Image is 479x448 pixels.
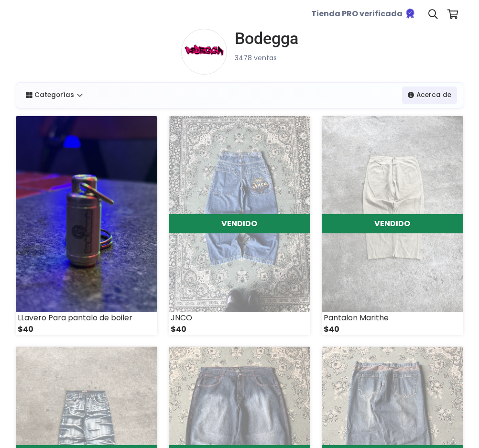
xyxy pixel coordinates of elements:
div: VENDIDO [322,214,463,233]
div: VENDIDO [169,214,310,233]
a: Categorías [20,87,88,104]
a: LLavero Para pantalo de boiler $40 [16,116,157,336]
a: VENDIDO JNCO $40 [169,116,310,336]
img: small_1746409979553.jpeg [169,116,310,313]
div: $40 [322,324,463,335]
img: small_1717211017521.jpeg [16,116,157,313]
a: Acerca de [402,87,457,104]
a: VENDIDO Pantalon Marithe $40 [322,116,463,336]
small: 3478 ventas [235,53,277,63]
b: Tienda PRO verificada [311,9,403,20]
div: Pantalon Marithe [322,312,463,324]
div: $40 [169,324,310,335]
img: Tienda verificada [404,8,416,19]
div: LLavero Para pantalo de boiler [16,312,157,324]
h1: Bodegga [235,29,298,48]
img: small.png [181,29,227,75]
a: Bodegga [227,29,298,48]
img: small_1727922519260.jpeg [322,116,463,313]
div: JNCO [169,312,310,324]
div: $40 [16,324,157,335]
